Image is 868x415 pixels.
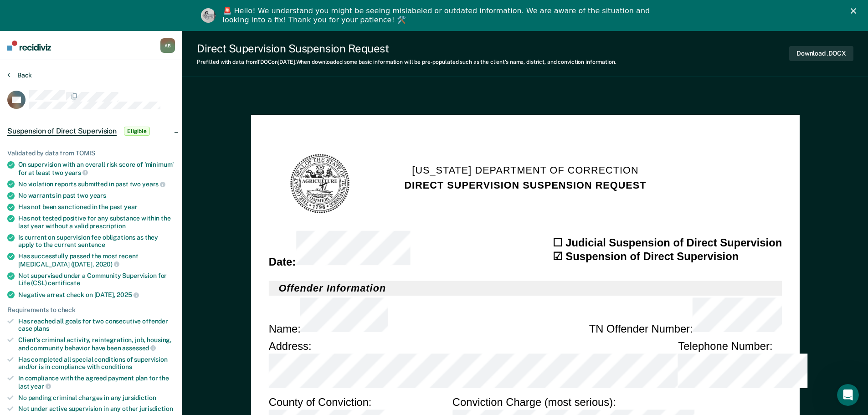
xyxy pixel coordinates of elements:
[18,215,175,230] div: Has not tested positive for any substance within the last year without a valid
[678,339,807,391] div: Telephone Number :
[18,180,175,188] div: No violation reports submitted in past two
[7,127,117,136] span: Suspension of Direct Supervision
[201,8,216,23] img: Profile image for Kim
[89,222,125,230] span: prescription
[197,59,616,65] div: Prefilled with data from TDOC on [DATE] . When downloaded some basic information will be pre-popu...
[31,383,51,390] span: year
[789,46,853,61] button: Download .DOCX
[18,234,175,249] div: Is current on supervision fee obligations as they apply to the current
[122,344,156,352] span: assessed
[589,297,781,335] div: TN Offender Number :
[7,41,51,51] img: Recidiviz
[18,192,175,200] div: No warrants in past two
[101,363,132,370] span: conditions
[18,318,175,333] div: Has reached all goals for two consecutive offender case
[139,405,173,412] span: jurisdiction
[837,384,859,406] iframe: Intercom live chat
[18,336,175,352] div: Client’s criminal activity, reintegration, job, housing, and community behavior have been
[123,394,156,401] span: jursidiction
[553,236,782,250] div: ☐ Judicial Suspension of Direct Supervision
[33,325,49,332] span: plans
[268,281,781,295] h2: Offender Information
[412,163,638,178] h1: [US_STATE] Department of Correction
[160,38,175,53] button: AB
[90,192,106,199] span: years
[553,250,782,264] div: ☑ Suspension of Direct Supervision
[18,405,175,413] div: Not under active supervision in any other
[65,169,88,176] span: years
[7,306,175,314] div: Requirements to check
[851,8,860,14] div: Close
[18,374,175,390] div: In compliance with the agreed payment plan for the last
[18,272,175,287] div: Not supervised under a Community Supervision for Life (CSL)
[268,297,387,335] div: Name :
[268,231,410,269] div: Date :
[197,42,616,55] div: Direct Supervision Suspension Request
[142,180,165,188] span: years
[268,339,678,391] div: Address :
[18,394,175,402] div: No pending criminal charges in any
[18,203,175,211] div: Has not been sanctioned in the past
[404,178,646,192] h2: DIRECT SUPERVISION SUSPENSION REQUEST
[7,149,175,157] div: Validated by data from TOMIS
[18,161,175,176] div: On supervision with an overall risk score of 'minimum' for at least two
[223,6,653,25] div: 🚨 Hello! We understand you might be seeing mislabeled or outdated information. We are aware of th...
[18,356,175,371] div: Has completed all special conditions of supervision and/or is in compliance with
[7,71,32,79] button: Back
[78,241,105,248] span: sentence
[18,291,175,299] div: Negative arrest check on [DATE],
[48,279,80,287] span: certificate
[124,127,150,136] span: Eligible
[117,291,139,298] span: 2025
[160,38,175,53] div: A B
[124,203,137,210] span: year
[18,252,175,268] div: Has successfully passed the most recent [MEDICAL_DATA] ([DATE],
[96,261,119,268] span: 2020)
